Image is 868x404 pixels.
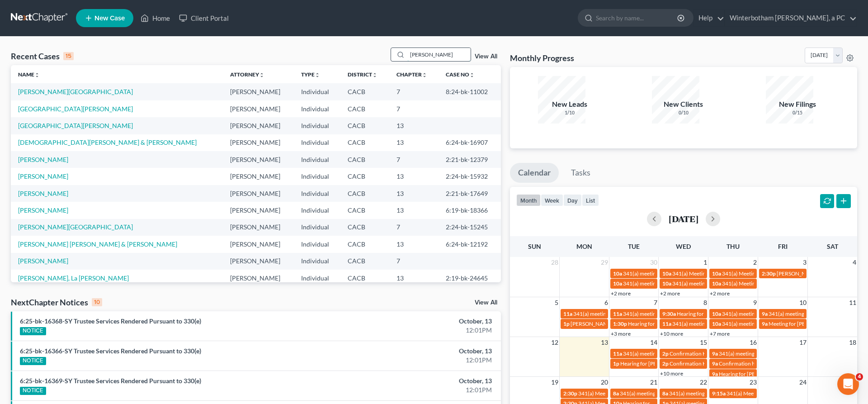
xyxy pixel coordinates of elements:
[389,236,439,252] td: 13
[563,163,599,183] a: Tasks
[712,310,721,317] span: 10a
[340,83,389,100] td: CACB
[18,122,133,129] a: [GEOGRAPHIC_DATA][PERSON_NAME]
[749,337,758,348] span: 16
[516,194,541,206] button: month
[628,242,640,250] span: Tue
[18,206,68,214] a: [PERSON_NAME]
[660,370,683,377] a: +10 more
[752,257,758,268] span: 2
[20,357,46,365] div: NOTICE
[389,83,439,100] td: 7
[848,337,857,348] span: 18
[439,134,500,151] td: 6:24-bk-16907
[554,297,559,308] span: 5
[94,15,125,22] span: New Case
[703,257,708,268] span: 1
[389,117,439,134] td: 13
[340,270,389,286] td: CACB
[18,223,133,231] a: [PERSON_NAME][GEOGRAPHIC_DATA]
[340,168,389,185] td: CACB
[223,117,294,134] td: [PERSON_NAME]
[439,202,500,219] td: 6:19-bk-18366
[613,350,622,357] span: 11a
[672,320,769,327] span: 341(a) meeting for Bravado Partners LLC
[294,202,340,219] td: Individual
[340,219,389,236] td: CACB
[389,100,439,117] td: 7
[719,350,859,357] span: 341(a) meeting for [PERSON_NAME] and [PERSON_NAME]
[340,356,492,365] div: 12:01PM
[652,99,715,109] div: New Clients
[18,190,68,197] a: [PERSON_NAME]
[223,219,294,236] td: [PERSON_NAME]
[623,270,710,277] span: 341(a) meeting for [PERSON_NAME]
[722,270,863,277] span: 341(a) Meeting for [PERSON_NAME] and [PERSON_NAME]
[223,270,294,286] td: [PERSON_NAME]
[18,105,133,113] a: [GEOGRAPHIC_DATA][PERSON_NAME]
[550,377,559,388] span: 19
[294,253,340,270] td: Individual
[510,52,574,63] h3: Monthly Progress
[422,72,427,78] i: unfold_more
[669,214,698,223] h2: [DATE]
[611,290,631,297] a: +2 more
[294,134,340,151] td: Individual
[662,320,671,327] span: 11a
[475,299,497,306] a: View All
[578,390,666,397] span: 341(a) Meeting for [PERSON_NAME]
[670,350,793,357] span: Confirmation Hearing for Avinash [PERSON_NAME]
[294,236,340,252] td: Individual
[439,185,500,202] td: 2:21-bk-17649
[623,350,710,357] span: 341(a) meeting for [PERSON_NAME]
[653,297,658,308] span: 7
[301,71,320,78] a: Typeunfold_more
[611,330,631,337] a: +3 more
[11,51,74,62] div: Recent Cases
[766,99,829,109] div: New Filings
[712,390,726,397] span: 9:15a
[389,253,439,270] td: 7
[20,387,46,395] div: NOTICE
[827,242,838,250] span: Sat
[662,390,668,397] span: 8a
[223,202,294,219] td: [PERSON_NAME]
[20,377,201,385] a: 6:25-bk-16369-SY Trustee Services Rendered Pursuant to 330(e)
[446,71,475,78] a: Case Nounfold_more
[294,168,340,185] td: Individual
[340,185,389,202] td: CACB
[725,10,857,26] a: Winterbotham [PERSON_NAME], a PC
[848,297,857,308] span: 11
[670,360,793,367] span: Confirmation Hearing for Avinash [PERSON_NAME]
[18,88,133,95] a: [PERSON_NAME][GEOGRAPHIC_DATA]
[662,270,671,277] span: 10a
[389,168,439,185] td: 13
[340,317,492,326] div: October, 13
[439,151,500,168] td: 2:21-bk-12379
[762,320,768,327] span: 9a
[294,100,340,117] td: Individual
[712,350,718,357] span: 9a
[694,10,724,26] a: Help
[573,310,660,317] span: 341(a) meeting for [PERSON_NAME]
[439,236,500,252] td: 6:24-bk-12192
[18,156,68,163] a: [PERSON_NAME]
[710,330,730,337] a: +7 more
[652,109,715,116] div: 0/10
[259,72,264,78] i: unfold_more
[439,168,500,185] td: 2:24-bk-15932
[600,337,609,348] span: 13
[563,390,577,397] span: 2:30p
[596,10,679,26] input: Search by name...
[389,185,439,202] td: 13
[762,310,768,317] span: 9a
[20,347,201,355] a: 6:25-bk-16366-SY Trustee Services Rendered Pursuant to 330(e)
[11,297,102,308] div: NextChapter Notices
[582,194,599,206] button: list
[340,347,492,356] div: October, 13
[712,360,718,367] span: 9a
[778,242,788,250] span: Fri
[348,71,377,78] a: Districtunfold_more
[712,270,721,277] span: 10a
[662,350,669,357] span: 2p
